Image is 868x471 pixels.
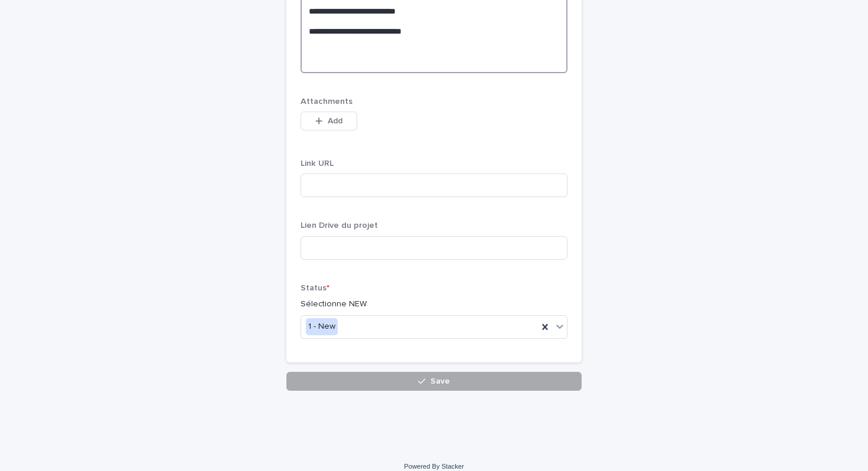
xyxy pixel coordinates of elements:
a: Powered By Stacker [404,463,464,470]
span: Add [328,117,342,125]
span: Lien Drive du projet [301,221,378,230]
button: Save [286,372,582,391]
span: Attachments [301,97,353,106]
span: Link URL [301,159,334,168]
button: Add [301,112,357,130]
span: Status [301,284,329,292]
p: Sélectionne NEW [301,298,567,310]
span: Save [430,377,450,385]
div: 1 - New [306,318,338,335]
